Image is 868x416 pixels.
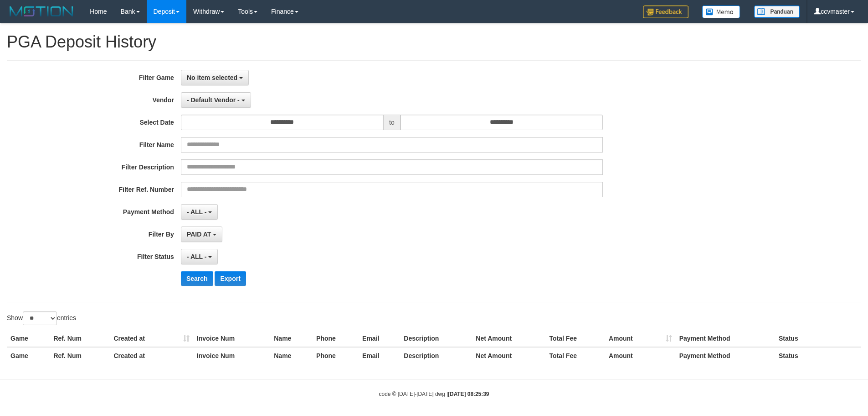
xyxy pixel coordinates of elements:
th: Invoice Num [193,347,270,364]
button: PAID AT [181,226,222,242]
strong: [DATE] 08:25:39 [448,391,489,397]
button: No item selected [181,70,249,85]
span: - Default Vendor - [187,96,240,104]
button: Export [215,271,246,286]
th: Payment Method [676,347,775,364]
th: Name [270,330,313,347]
span: - ALL - [187,253,207,260]
th: Net Amount [472,330,545,347]
th: Amount [605,347,676,364]
th: Email [359,330,400,347]
label: Show entries [7,311,76,325]
th: Invoice Num [193,330,270,347]
span: to [383,115,401,130]
small: code © [DATE]-[DATE] dwg | [379,391,489,397]
th: Created at [110,347,193,364]
button: - ALL - [181,204,218,220]
span: No item selected [187,74,237,81]
select: Showentries [23,311,57,325]
th: Description [400,347,472,364]
img: panduan.png [754,5,800,18]
th: Phone [313,330,359,347]
th: Amount [605,330,676,347]
th: Ref. Num [50,347,110,364]
th: Game [7,330,50,347]
span: PAID AT [187,231,211,238]
th: Description [400,330,472,347]
th: Total Fee [546,347,605,364]
th: Created at [110,330,193,347]
h1: PGA Deposit History [7,33,861,51]
th: Email [359,347,400,364]
th: Phone [313,347,359,364]
th: Game [7,347,50,364]
th: Status [775,330,861,347]
button: - ALL - [181,249,218,264]
span: - ALL - [187,208,207,216]
th: Ref. Num [50,330,110,347]
img: MOTION_logo.png [7,5,76,18]
th: Name [270,347,313,364]
button: - Default Vendor - [181,92,251,108]
img: Button%20Memo.svg [702,5,740,18]
th: Status [775,347,861,364]
img: Feedback.jpg [643,5,688,18]
th: Net Amount [472,347,545,364]
button: Search [181,271,213,286]
th: Total Fee [546,330,605,347]
th: Payment Method [676,330,775,347]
